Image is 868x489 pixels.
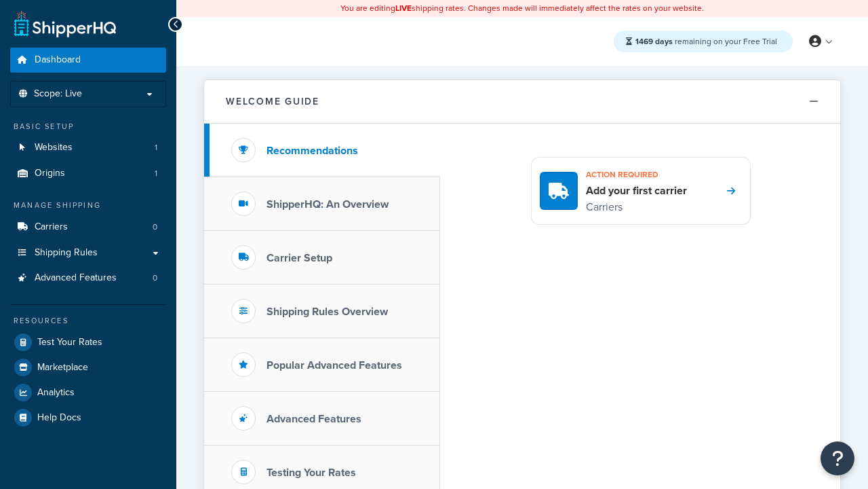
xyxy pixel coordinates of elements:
[10,315,166,327] div: Resources
[586,166,687,183] h3: Action required
[35,142,73,153] span: Websites
[267,145,358,157] h3: Recommendations
[10,355,166,380] a: Marketplace
[153,221,157,233] span: 0
[267,467,356,479] h3: Testing Your Rates
[10,266,166,291] a: Advanced Features0
[35,168,65,179] span: Origins
[267,413,361,425] h3: Advanced Features
[155,168,157,179] span: 1
[34,88,82,100] span: Scope: Live
[10,380,166,405] a: Analytics
[10,405,166,430] a: Help Docs
[635,35,777,48] span: remaining on your Free Trial
[10,240,166,266] a: Shipping Rules
[10,215,166,240] li: Carriers
[10,135,166,160] li: Websites
[226,96,319,107] h2: Welcome Guide
[821,441,854,475] button: Open Resource Center
[267,198,389,211] h3: ShipperHQ: An Overview
[10,161,166,186] a: Origins1
[10,161,166,186] li: Origins
[635,35,673,48] strong: 1469 days
[10,121,166,132] div: Basic Setup
[35,272,117,284] span: Advanced Features
[37,337,102,348] span: Test Your Rates
[10,330,166,355] a: Test Your Rates
[37,362,88,374] span: Marketplace
[395,2,412,14] b: LIVE
[37,387,75,399] span: Analytics
[35,221,68,233] span: Carriers
[10,48,166,73] a: Dashboard
[37,412,81,424] span: Help Docs
[10,215,166,240] a: Carriers0
[10,135,166,160] a: Websites1
[153,272,157,284] span: 0
[586,183,687,198] h4: Add your first carrier
[35,54,81,66] span: Dashboard
[267,359,402,372] h3: Popular Advanced Features
[10,266,166,291] li: Advanced Features
[267,252,332,264] h3: Carrier Setup
[204,80,840,124] button: Welcome Guide
[10,200,166,211] div: Manage Shipping
[267,306,388,318] h3: Shipping Rules Overview
[155,142,157,153] span: 1
[586,198,687,216] p: Carriers
[35,247,98,259] span: Shipping Rules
